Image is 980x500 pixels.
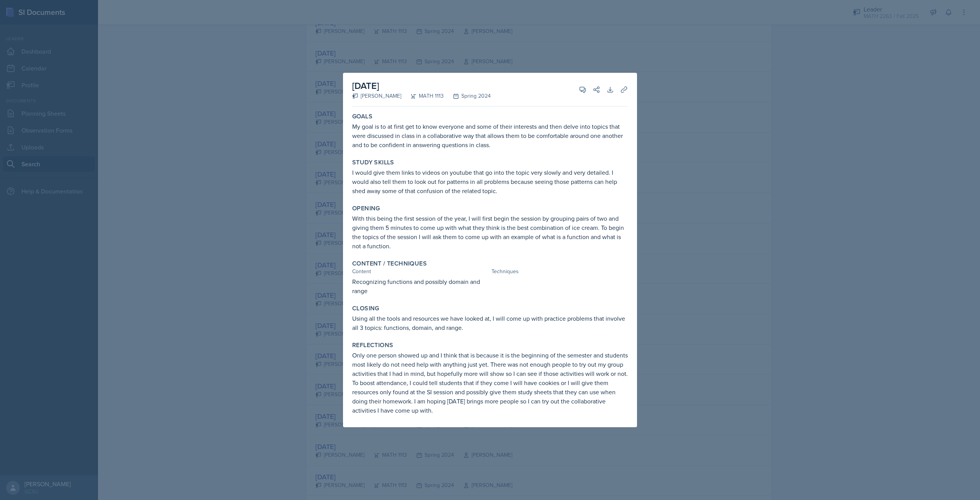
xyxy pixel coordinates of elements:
[352,277,488,295] p: Recognizing functions and possibly domain and range
[352,260,427,267] label: Content / Techniques
[492,267,628,275] div: Techniques
[352,341,393,349] label: Reflections
[352,79,491,93] h2: [DATE]
[444,92,491,100] div: Spring 2024
[352,305,379,312] label: Closing
[352,214,628,251] p: With this being the first session of the year, I will first begin the session by grouping pairs o...
[352,113,372,120] label: Goals
[352,267,488,275] div: Content
[352,314,628,332] p: Using all the tools and resources we have looked at, I will come up with practice problems that i...
[352,168,628,195] p: I would give them links to videos on youtube that go into the topic very slowly and very detailed...
[352,122,628,149] p: My goal is to at first get to know everyone and some of their interests and then delve into topic...
[401,92,444,100] div: MATH 1113
[352,159,394,166] label: Study Skills
[352,351,628,415] p: Only one person showed up and I think that is because it is the beginning of the semester and stu...
[352,205,380,212] label: Opening
[352,92,401,100] div: [PERSON_NAME]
